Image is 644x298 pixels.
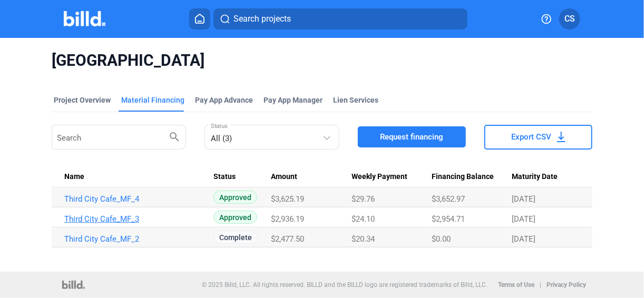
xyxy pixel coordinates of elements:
[54,95,111,105] div: Project Overview
[211,134,232,143] mat-select-trigger: All (3)
[380,132,443,142] span: Request financing
[213,191,257,204] span: Approved
[352,172,432,182] div: Weekly Payment
[358,126,466,147] button: Request financing
[352,194,375,204] span: $29.76
[512,132,552,142] span: Export CSV
[64,214,206,224] a: Third City Cafe_MF_3
[547,281,586,289] b: Privacy Policy
[271,234,304,244] span: $2,477.50
[233,13,291,25] span: Search projects
[213,231,258,244] span: Complete
[168,130,181,143] mat-icon: search
[64,11,105,26] img: Billd Company Logo
[512,194,536,204] span: [DATE]
[213,172,236,182] span: Status
[559,8,580,29] button: CS
[64,172,84,182] span: Name
[352,234,375,244] span: $20.34
[62,281,85,289] img: logo
[213,211,257,224] span: Approved
[498,281,534,289] b: Terms of Use
[64,234,206,244] a: Third City Cafe_MF_2
[271,214,304,224] span: $2,936.19
[264,95,323,105] span: Pay App Manager
[333,95,378,105] div: Lien Services
[213,172,271,182] div: Status
[512,172,558,182] span: Maturity Date
[64,172,214,182] div: Name
[271,172,351,182] div: Amount
[540,281,541,289] p: |
[484,125,592,150] button: Export CSV
[213,8,467,29] button: Search projects
[432,172,512,182] div: Financing Balance
[512,172,580,182] div: Maturity Date
[195,95,253,105] div: Pay App Advance
[121,95,184,105] div: Material Financing
[564,13,575,25] span: CS
[352,172,407,182] span: Weekly Payment
[271,172,297,182] span: Amount
[202,281,487,289] p: © 2025 Billd, LLC. All rights reserved. BILLD and the BILLD logo are registered trademarks of Bil...
[271,194,304,204] span: $3,625.19
[512,214,536,224] span: [DATE]
[64,194,206,204] a: Third City Cafe_MF_4
[432,234,451,244] span: $0.00
[52,51,593,71] span: [GEOGRAPHIC_DATA]
[432,194,465,204] span: $3,652.97
[352,214,375,224] span: $24.10
[432,172,494,182] span: Financing Balance
[432,214,465,224] span: $2,954.71
[512,234,536,244] span: [DATE]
